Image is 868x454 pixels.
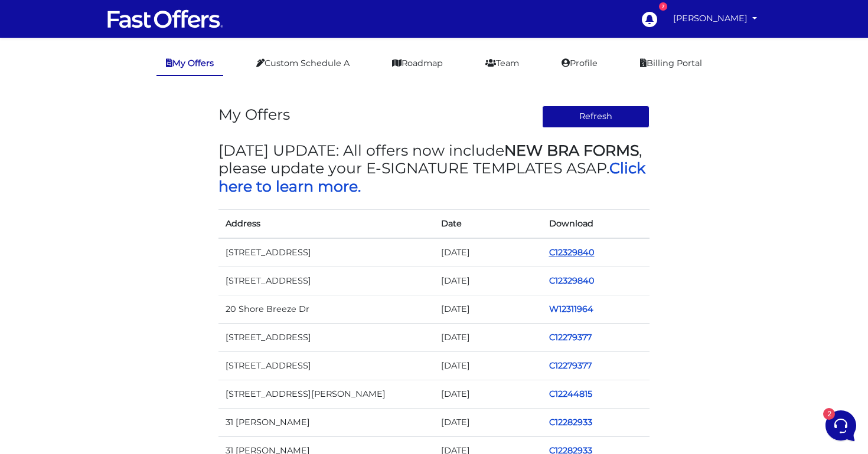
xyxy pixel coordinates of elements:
[218,323,434,351] td: [STREET_ADDRESS]
[194,85,217,96] p: [DATE]
[549,389,592,399] a: C12244815
[542,106,650,128] button: Refresh
[19,166,217,189] button: Start a Conversation
[9,346,82,373] button: Home
[27,238,193,250] input: Search for an Article...
[434,380,542,409] td: [DATE]
[549,417,592,427] a: C12282933
[9,9,198,47] h2: Hello [PERSON_NAME] 👋
[218,106,290,123] h3: My Offers
[434,267,542,295] td: [DATE]
[102,362,135,373] p: Messages
[434,323,542,351] td: [DATE]
[19,213,80,222] span: Find an Answer
[552,52,607,75] a: Profile
[218,380,434,409] td: [STREET_ADDRESS][PERSON_NAME]
[434,409,542,437] td: [DATE]
[191,66,217,75] a: See all
[19,131,43,155] img: dark
[218,409,434,437] td: 31 [PERSON_NAME]
[85,173,165,182] span: Start a Conversation
[50,144,187,156] p: How to Use NEW Authentisign Templates, Full Walkthrough Tutorial: [URL][DOMAIN_NAME]
[50,130,187,142] span: Fast Offers Support
[205,144,217,156] span: 1
[434,295,542,323] td: [DATE]
[549,247,595,258] a: C12329840
[14,80,222,116] a: Fast Offers SupportHuge Announcement: [URL][DOMAIN_NAME][DATE]1
[19,86,43,110] img: dark
[218,267,434,295] td: [STREET_ADDRESS]
[218,351,434,380] td: [STREET_ADDRESS]
[434,209,542,238] th: Date
[383,52,452,75] a: Roadmap
[194,130,217,141] p: [DATE]
[434,238,542,267] td: [DATE]
[659,2,667,11] div: 7
[154,346,227,373] button: Help
[434,351,542,380] td: [DATE]
[156,52,223,76] a: My Offers
[50,99,187,111] p: Huge Announcement: [URL][DOMAIN_NAME]
[549,275,595,286] a: C12329840
[35,362,56,373] p: Home
[147,213,217,222] a: Open Help Center
[549,360,592,371] a: C12279377
[82,346,155,373] button: 2Messages
[542,209,650,238] th: Download
[476,52,528,75] a: Team
[183,362,198,373] p: Help
[218,238,434,267] td: [STREET_ADDRESS]
[218,159,645,195] a: Click here to learn more.
[504,142,639,159] strong: NEW BRA FORMS
[50,85,187,97] span: Fast Offers Support
[19,66,96,75] span: Your Conversations
[218,142,650,195] h3: [DATE] UPDATE: All offers now include , please update your E-SIGNATURE TEMPLATES ASAP.
[635,5,663,32] a: 7
[118,344,126,353] span: 2
[549,332,592,343] a: C12279377
[823,408,859,443] iframe: Customerly Messenger Launcher
[205,99,217,111] span: 1
[631,52,712,75] a: Billing Portal
[218,209,434,238] th: Address
[549,304,593,314] a: W12311964
[668,7,762,30] a: [PERSON_NAME]
[14,126,222,161] a: Fast Offers SupportHow to Use NEW Authentisign Templates, Full Walkthrough Tutorial: [URL][DOMAIN...
[218,295,434,323] td: 20 Shore Breeze Dr
[247,52,359,75] a: Custom Schedule A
